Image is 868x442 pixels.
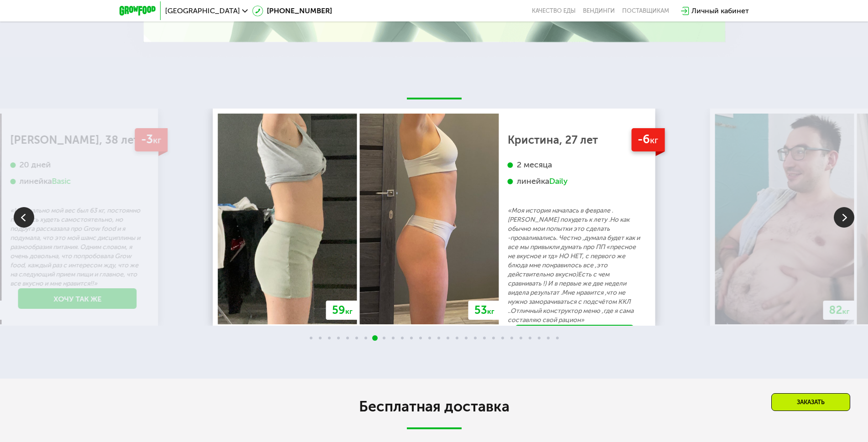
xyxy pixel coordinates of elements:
div: -3 [135,128,167,151]
a: [PHONE_NUMBER] [252,5,332,16]
div: 53 [468,301,500,320]
div: 82 [823,301,856,320]
a: Вендинги [583,7,615,15]
span: кг [650,135,658,146]
div: Кристина, 27 лет [508,135,642,145]
a: Хочу так же [515,325,634,345]
span: кг [153,135,161,146]
a: Хочу так же [18,288,137,309]
div: линейка [508,176,642,187]
div: Заказать [771,393,850,411]
p: «Изначально мой вес был 63 кг, постоянно пыталась худеть самостоятельно, но подруга рассказала пр... [10,206,145,288]
span: [GEOGRAPHIC_DATA] [165,7,240,15]
div: поставщикам [622,7,669,15]
img: Slide left [14,207,34,228]
h2: Бесплатная доставка [179,397,690,416]
div: -6 [631,128,665,151]
span: кг [345,307,353,316]
div: 20 дней [10,160,145,170]
span: кг [842,307,850,316]
div: Личный кабинет [691,5,749,16]
div: [PERSON_NAME], 38 лет [10,135,145,145]
img: Slide right [834,207,854,228]
div: Basic [52,176,71,187]
a: Качество еды [532,7,576,15]
span: кг [487,307,494,316]
div: Daily [549,176,568,187]
div: 2 месяца [508,160,642,170]
p: «Моя история началась в феврале .[PERSON_NAME] похудеть к лету .Но как обычно мои попытки это сде... [508,206,642,325]
div: линейка [10,176,145,187]
div: 59 [326,301,359,320]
